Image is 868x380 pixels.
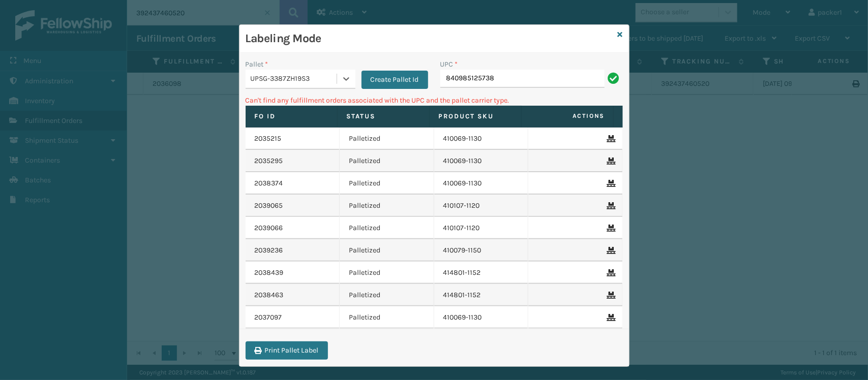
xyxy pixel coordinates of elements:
[434,239,529,262] td: 410079-1150
[607,269,613,276] i: Remove From Pallet
[434,150,529,172] td: 410069-1130
[246,341,328,360] button: Print Pallet Label
[255,312,282,323] a: 2037097
[255,245,283,256] a: 2039236
[340,128,434,150] td: Palletized
[434,195,529,217] td: 410107-1120
[439,112,512,121] label: Product SKU
[255,134,282,144] a: 2035215
[340,195,434,217] td: Palletized
[434,306,529,329] td: 410069-1130
[255,268,284,278] a: 2038439
[340,262,434,284] td: Palletized
[607,135,613,142] i: Remove From Pallet
[246,59,268,70] label: Pallet
[255,156,283,166] a: 2035295
[340,172,434,195] td: Palletized
[607,247,613,254] i: Remove From Pallet
[525,108,611,124] span: Actions
[255,112,328,121] label: Fo Id
[607,157,613,165] i: Remove From Pallet
[607,314,613,321] i: Remove From Pallet
[347,112,420,121] label: Status
[434,284,529,306] td: 414801-1152
[255,290,284,300] a: 2038463
[340,284,434,306] td: Palletized
[255,178,283,188] a: 2038374
[434,172,529,195] td: 410069-1130
[251,74,338,84] div: UPSG-3387ZH19S3
[340,306,434,329] td: Palletized
[440,59,458,70] label: UPC
[607,202,613,209] i: Remove From Pallet
[340,217,434,239] td: Palletized
[607,292,613,299] i: Remove From Pallet
[434,262,529,284] td: 414801-1152
[607,225,613,232] i: Remove From Pallet
[246,31,614,46] h3: Labeling Mode
[340,150,434,172] td: Palletized
[340,239,434,262] td: Palletized
[362,71,428,89] button: Create Pallet Id
[434,217,529,239] td: 410107-1120
[434,128,529,150] td: 410069-1130
[246,95,623,106] p: Can't find any fulfillment orders associated with the UPC and the pallet carrier type.
[607,180,613,187] i: Remove From Pallet
[255,201,283,211] a: 2039065
[255,223,283,233] a: 2039066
